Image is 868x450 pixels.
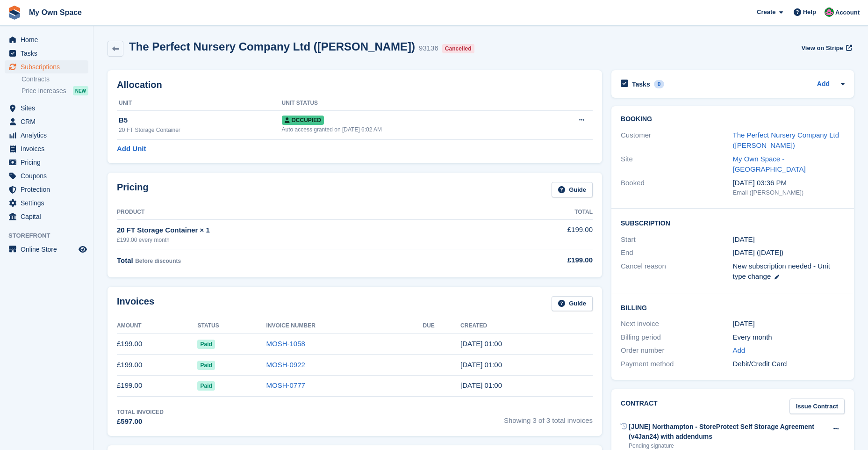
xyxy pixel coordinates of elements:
span: Total [117,256,133,264]
span: Online Store [21,243,77,256]
a: Guide [552,296,593,312]
span: Invoices [21,142,77,155]
div: Billing period [621,332,732,343]
h2: Subscription [621,218,845,227]
span: Sites [21,102,77,115]
th: Product [117,205,491,220]
th: Unit [117,96,282,111]
span: Paid [197,381,215,391]
a: Add [733,345,746,356]
div: £199.00 [491,255,593,266]
img: stora-icon-8386f47178a22dfd0bd8f6a31ec36ba5ce8667c1dd55bd0f319d3a0aa187defe.svg [7,6,22,20]
a: My Own Space - [GEOGRAPHIC_DATA] [733,155,806,174]
span: Showing 3 of 3 total invoices [504,408,593,427]
td: £199.00 [117,375,197,396]
span: CRM [21,115,77,128]
th: Due [423,319,461,334]
span: New subscription needed - Unit type change [733,262,830,281]
div: End [621,247,732,258]
div: Email ([PERSON_NAME]) [733,188,845,197]
h2: Billing [621,303,845,312]
h2: Tasks [632,80,650,88]
a: The Perfect Nursery Company Ltd ([PERSON_NAME]) [733,131,839,150]
span: Pricing [21,156,77,169]
a: Add [817,79,830,90]
th: Created [460,319,593,334]
div: [JUNE] Northampton - StoreProtect Self Storage Agreement (v4Jan24) with addendums [629,422,827,442]
h2: Contract [621,399,658,414]
div: Every month [733,332,845,343]
div: Next invoice [621,319,732,329]
a: menu [5,210,88,223]
th: Total [491,205,593,220]
div: 93136 [419,43,438,54]
h2: Allocation [117,80,593,90]
th: Status [197,319,266,334]
span: Storefront [8,231,93,240]
div: Pending signature [629,442,827,450]
a: menu [5,169,88,182]
span: Paid [197,340,215,349]
a: Issue Contract [789,399,845,414]
a: menu [5,142,88,155]
span: View on Stripe [801,44,843,53]
a: menu [5,183,88,196]
a: MOSH-1058 [266,340,305,348]
span: Protection [21,183,77,196]
span: Home [21,33,77,46]
a: MOSH-0777 [266,381,305,389]
span: Analytics [21,129,77,142]
div: NEW [73,86,88,95]
time: 2025-06-30 00:00:00 UTC [733,234,755,245]
a: menu [5,115,88,128]
div: B5 [119,115,282,126]
a: menu [5,102,88,115]
a: My Own Space [25,5,86,20]
time: 2025-08-30 00:00:54 UTC [460,340,502,348]
img: Lucy Parry [825,7,834,17]
div: £199.00 every month [117,236,491,244]
div: [DATE] [733,319,845,329]
span: Subscriptions [21,60,77,73]
span: Occupied [282,116,324,125]
div: Total Invoiced [117,408,164,416]
div: Site [621,154,732,175]
div: Auto access granted on [DATE] 6:02 AM [282,125,542,134]
a: menu [5,196,88,210]
td: £199.00 [117,334,197,355]
span: Price increases [22,87,66,95]
span: Tasks [21,47,77,60]
a: MOSH-0922 [266,361,305,369]
div: 20 FT Storage Container × 1 [117,225,491,236]
div: [DATE] 03:36 PM [733,178,845,189]
span: [DATE] ([DATE]) [733,248,784,256]
span: Help [803,7,816,17]
div: Customer [621,130,732,151]
a: View on Stripe [797,40,854,56]
a: Add Unit [117,144,146,154]
h2: Pricing [117,182,149,197]
span: Capital [21,210,77,223]
div: Debit/Credit Card [733,359,845,370]
a: Contracts [22,75,88,84]
div: Start [621,234,732,245]
div: 20 FT Storage Container [119,126,282,134]
span: Paid [197,361,215,370]
div: Booked [621,178,732,197]
div: Payment method [621,359,732,370]
span: Account [835,8,860,17]
a: menu [5,156,88,169]
div: 0 [654,80,665,88]
div: £597.00 [117,416,164,427]
a: Preview store [77,244,88,255]
h2: Invoices [117,296,154,312]
th: Amount [117,319,197,334]
a: menu [5,129,88,142]
th: Unit Status [282,96,542,111]
time: 2025-07-30 00:00:50 UTC [460,361,502,369]
a: Guide [552,182,593,197]
td: £199.00 [117,355,197,376]
span: Coupons [21,169,77,182]
th: Invoice Number [266,319,423,334]
h2: The Perfect Nursery Company Ltd ([PERSON_NAME]) [129,40,415,53]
